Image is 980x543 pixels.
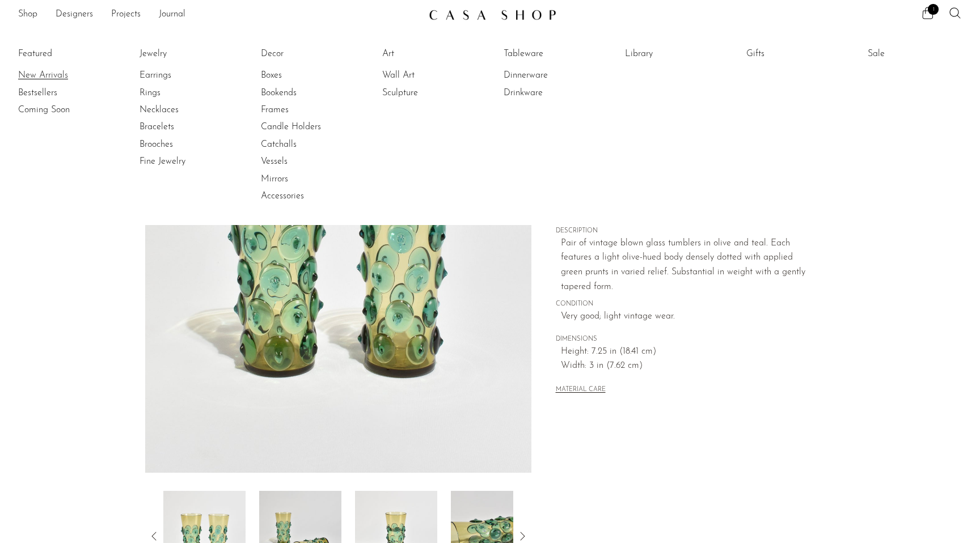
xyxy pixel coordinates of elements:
[504,45,589,101] ul: Tableware
[504,69,589,82] a: Dinnerware
[261,173,346,185] a: Mirrors
[261,45,346,205] ul: Decor
[18,7,37,22] a: Shop
[18,87,103,99] a: Bestsellers
[746,48,831,60] a: Gifts
[561,236,811,294] p: Pair of vintage blown glass tumblers in olive and teal. Each features a light olive-hued body den...
[261,104,346,116] a: Frames
[18,67,103,118] ul: Featured
[140,138,225,151] a: Brooches
[261,48,346,60] a: Decor
[140,121,225,133] a: Bracelets
[556,299,811,309] span: CONDITION
[561,359,811,374] span: Width: 3 in (7.62 cm)
[261,121,346,133] a: Candle Holders
[18,5,420,24] nav: Desktop navigation
[140,104,225,116] a: Necklaces
[18,104,103,116] a: Coming Soon
[159,7,185,22] a: Journal
[625,45,710,67] ul: Library
[140,45,225,171] ul: Jewelry
[261,69,346,82] a: Boxes
[382,69,467,82] a: Wall Art
[561,309,811,324] span: Very good; light vintage wear.
[261,190,346,202] a: Accessories
[18,5,420,24] ul: NEW HEADER MENU
[261,155,346,168] a: Vessels
[556,334,811,345] span: DIMENSIONS
[111,7,141,22] a: Projects
[504,48,589,60] a: Tableware
[140,48,225,60] a: Jewelry
[18,69,103,82] a: New Arrivals
[140,69,225,82] a: Earrings
[145,48,531,473] img: Olive and Teal Glass Tumblers
[56,7,93,22] a: Designers
[746,45,831,67] ul: Gifts
[868,48,953,60] a: Sale
[382,87,467,99] a: Sculpture
[140,87,225,99] a: Rings
[261,87,346,99] a: Bookends
[556,386,606,394] button: MATERIAL CARE
[382,48,467,60] a: Art
[928,4,939,15] span: 1
[868,45,953,67] ul: Sale
[556,226,811,236] span: DESCRIPTION
[261,138,346,151] a: Catchalls
[504,87,589,99] a: Drinkware
[140,155,225,168] a: Fine Jewelry
[382,45,467,101] ul: Art
[625,48,710,60] a: Library
[561,345,811,359] span: Height: 7.25 in (18.41 cm)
